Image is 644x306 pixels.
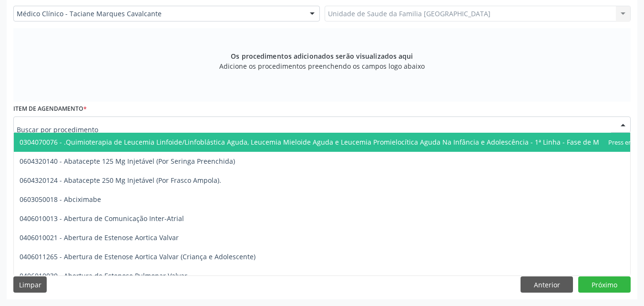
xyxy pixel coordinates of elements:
span: 0406011265 - Abertura de Estenose Aortica Valvar (Criança e Adolescente) [20,252,256,261]
span: 0604320140 - Abatacepte 125 Mg Injetável (Por Seringa Preenchida) [20,157,235,166]
input: Buscar por procedimento [17,120,611,139]
button: Anterior [521,276,573,293]
span: 0406010021 - Abertura de Estenose Aortica Valvar [20,233,179,242]
span: 0603050018 - Abciximabe [20,195,101,204]
span: Os procedimentos adicionados serão visualizados aqui [231,51,413,61]
button: Próximo [578,276,631,293]
span: Adicione os procedimentos preenchendo os campos logo abaixo [219,61,425,71]
span: Médico Clínico - Taciane Marques Cavalcante [17,9,300,19]
label: Item de agendamento [13,102,87,116]
span: 0406010030 - Abertura de Estenose Pulmonar Valvar [20,271,187,280]
span: 0604320124 - Abatacepte 250 Mg Injetável (Por Frasco Ampola). [20,176,221,185]
span: 0304070076 - .Quimioterapia de Leucemia Linfoide/Linfoblástica Aguda, Leucemia Mieloide Aguda e L... [20,137,633,147]
span: 0406010013 - Abertura de Comunicação Inter-Atrial [20,214,184,223]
